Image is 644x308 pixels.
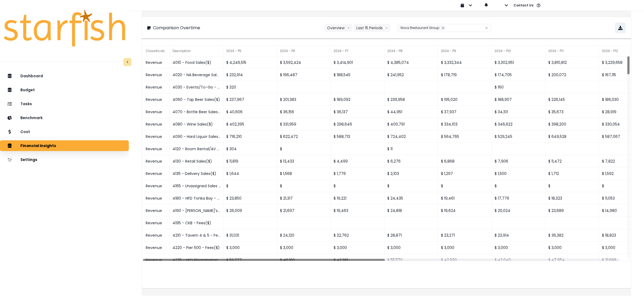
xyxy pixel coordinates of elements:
[492,229,546,241] div: $ 23,914
[277,155,331,167] div: $ 13,433
[224,56,277,69] div: $ 4,246,515
[224,241,277,254] div: $ 3,000
[277,106,331,118] div: $ 36,156
[224,46,277,56] div: 2024 - P5
[385,69,438,81] div: $ 241,952
[441,26,445,30] svg: close
[331,69,385,81] div: $ 188,545
[492,69,546,81] div: $ 174,705
[277,254,331,266] div: $ 46,160
[143,118,170,130] div: Revenue
[224,204,277,217] div: $ 26,009
[331,155,385,167] div: $ 4,499
[143,192,170,204] div: Revenue
[546,56,599,69] div: $ 3,810,812
[331,118,385,130] div: $ 298,646
[546,118,599,130] div: $ 398,200
[170,81,224,93] div: 4030 - Events/To-Go - Food & N/A [PERSON_NAME]($)
[438,204,492,217] div: $ 19,624
[20,102,32,106] p: Tasks
[143,241,170,254] div: Revenue
[546,229,599,241] div: $ 36,382
[170,241,224,254] div: 4220 - Pier 500 - Fees($)
[398,25,446,31] div: Nova Restaurant Group
[492,106,546,118] div: $ 34,101
[170,254,224,266] div: 4235 - HFD Bloomington - Fees($)
[277,204,331,217] div: $ 21,697
[385,204,438,217] div: $ 24,818
[277,167,331,180] div: $ 1,568
[438,254,492,266] div: $ 42,690
[170,130,224,143] div: 4090 - Hard Liquor Sales($)
[401,25,439,30] span: Nova Restaurant Group
[492,167,546,180] div: $ 1,500
[385,56,438,69] div: $ 4,385,074
[546,254,599,266] div: $ 47,954
[546,106,599,118] div: $ 35,673
[170,217,224,229] div: 4195 - CKB - Fees($)
[224,69,277,81] div: $ 232,914
[170,192,224,204] div: 4180 - HFD Tonka Bay - Fees($)
[170,118,224,130] div: 4080 - Wine Sales($)
[546,93,599,106] div: $ 226,145
[492,241,546,254] div: $ 3,000
[438,130,492,143] div: $ 564,765
[438,241,492,254] div: $ 3,000
[143,217,170,229] div: Revenue
[546,46,599,56] div: 2024 - P11
[20,88,35,92] p: Budget
[438,56,492,69] div: $ 3,332,344
[354,24,391,32] button: Last 15 Periodsarrow down line
[143,204,170,217] div: Revenue
[546,167,599,180] div: $ 1,712
[170,229,224,241] div: 4210 - Tavern 4 & 5 - Fees($)
[170,106,224,118] div: 4070 - Bottle Beer Sales($)
[385,46,438,56] div: 2024 - P8
[438,192,492,204] div: $ 19,461
[546,180,599,192] div: $
[277,180,331,192] div: $
[224,192,277,204] div: $ 23,850
[143,167,170,180] div: Revenue
[277,192,331,204] div: $ 21,317
[438,118,492,130] div: $ 334,103
[277,93,331,106] div: $ 201,383
[20,116,43,120] p: Benchmark
[170,180,224,192] div: 4165 - Unassigned Sales Item($)
[331,93,385,106] div: $ 189,092
[170,56,224,69] div: 4010 - Food Sales($)
[492,180,546,192] div: $
[546,130,599,143] div: $ 649,528
[143,93,170,106] div: Revenue
[153,25,200,31] p: Comparison Overtime
[485,26,488,30] svg: close
[224,155,277,167] div: $ 11,819
[170,46,224,56] div: Description
[224,81,277,93] div: $ 320
[224,180,277,192] div: $
[492,204,546,217] div: $ 20,024
[546,192,599,204] div: $ 18,323
[492,130,546,143] div: $ 529,245
[492,254,546,266] div: $ 42,040
[143,180,170,192] div: Revenue
[438,180,492,192] div: $
[224,118,277,130] div: $ 402,395
[438,106,492,118] div: $ 37,937
[492,81,546,93] div: $ 160
[331,192,385,204] div: $ 19,221
[143,56,170,69] div: Revenue
[438,46,492,56] div: 2024 - P9
[277,143,331,155] div: $
[324,24,353,32] button: Overviewarrow down line
[385,93,438,106] div: $ 239,958
[546,204,599,217] div: $ 23,689
[440,25,446,31] button: Remove
[277,118,331,130] div: $ 331,959
[485,25,488,31] button: Clear
[385,143,438,155] div: $ 11
[170,167,224,180] div: 4135 - Delivery Sales($)
[331,254,385,266] div: $ 42,361
[143,69,170,81] div: Revenue
[331,167,385,180] div: $ 1,776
